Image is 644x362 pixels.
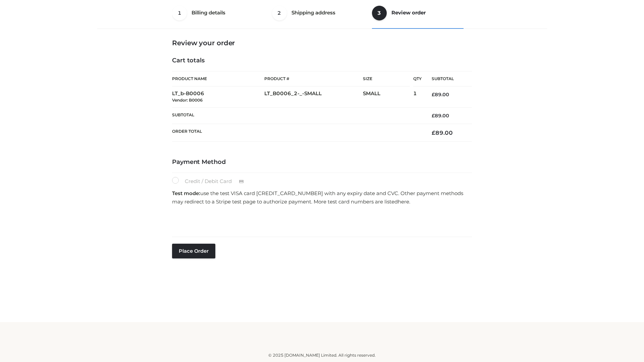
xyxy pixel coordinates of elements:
p: use the test VISA card [CREDIT_CARD_NUMBER] with any expiry date and CVC. Other payment methods m... [172,189,472,206]
th: Qty [413,71,422,86]
td: 1 [413,86,422,108]
th: Size [363,71,410,86]
iframe: Secure payment input frame [171,208,471,233]
small: Vendor: B0006 [172,98,203,103]
th: Subtotal [172,107,422,124]
th: Subtotal [422,71,472,86]
th: Order Total [172,124,422,142]
bdi: 89.00 [432,92,449,98]
td: SMALL [363,86,413,108]
h4: Cart totals [172,57,472,64]
span: £ [432,113,435,119]
strong: Test mode: [172,190,200,196]
img: Credit / Debit Card [235,178,248,186]
th: Product # [264,71,363,86]
bdi: 89.00 [432,113,449,119]
bdi: 89.00 [432,129,453,136]
h3: Review your order [172,39,472,47]
a: here [398,198,409,205]
th: Product Name [172,71,264,86]
td: LT_b-B0006 [172,86,264,108]
button: Place order [172,244,215,258]
h4: Payment Method [172,159,472,166]
div: © 2025 [DOMAIN_NAME] Limited. All rights reserved. [100,352,544,359]
td: LT_B0006_2-_-SMALL [264,86,363,108]
span: £ [432,129,435,136]
span: £ [432,92,435,98]
label: Credit / Debit Card [172,177,251,186]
